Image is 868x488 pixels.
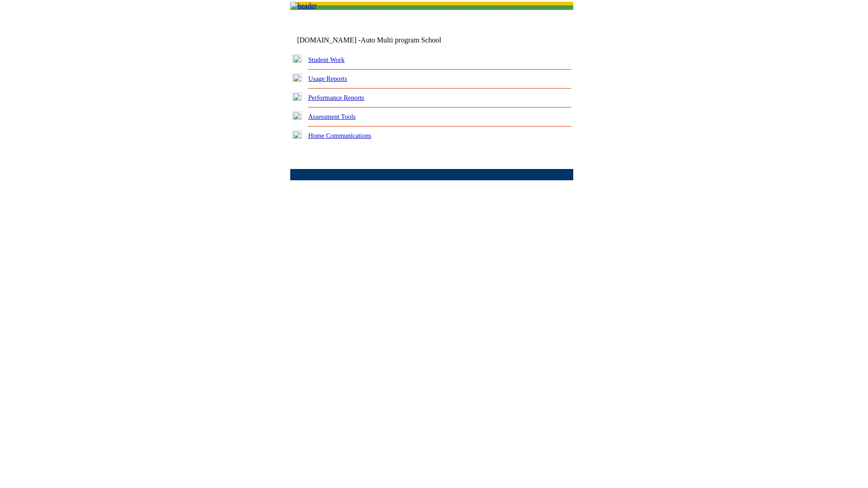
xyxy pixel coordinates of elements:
[361,36,441,44] nobr: Auto Multi program School
[292,131,302,139] img: plus.gif
[292,93,302,101] img: plus.gif
[292,74,302,82] img: plus.gif
[290,2,317,10] img: header
[308,56,344,63] a: Student Work
[297,36,463,44] td: [DOMAIN_NAME] -
[292,55,302,63] img: plus.gif
[308,132,372,139] a: Home Communications
[308,75,347,82] a: Usage Reports
[308,113,356,120] a: Assessment Tools
[308,94,364,101] a: Performance Reports
[292,112,302,120] img: plus.gif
